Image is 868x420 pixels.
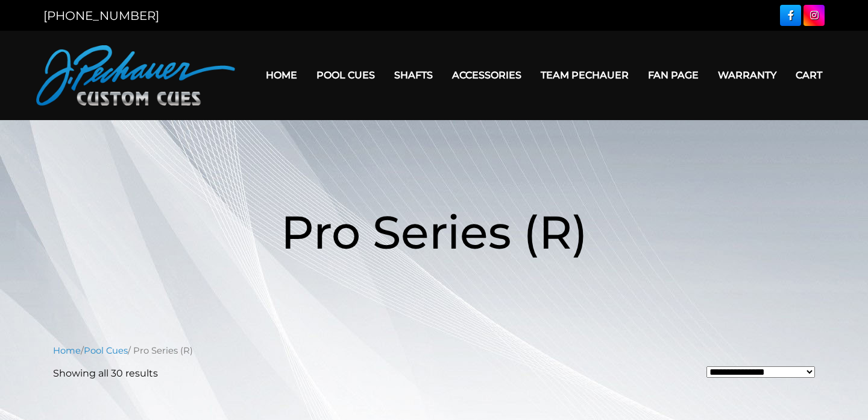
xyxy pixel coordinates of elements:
[385,60,442,91] a: Shafts
[786,60,832,91] a: Cart
[706,366,815,378] select: Shop order
[84,345,128,356] a: Pool Cues
[36,45,235,106] img: Pechauer Custom Cues
[53,344,815,357] nav: Breadcrumb
[442,60,531,91] a: Accessories
[708,60,786,91] a: Warranty
[256,60,307,91] a: Home
[53,345,81,356] a: Home
[53,366,158,381] p: Showing all 30 results
[307,60,385,91] a: Pool Cues
[43,8,159,23] a: [PHONE_NUMBER]
[531,60,638,91] a: Team Pechauer
[638,60,708,91] a: Fan Page
[281,204,588,260] span: Pro Series (R)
